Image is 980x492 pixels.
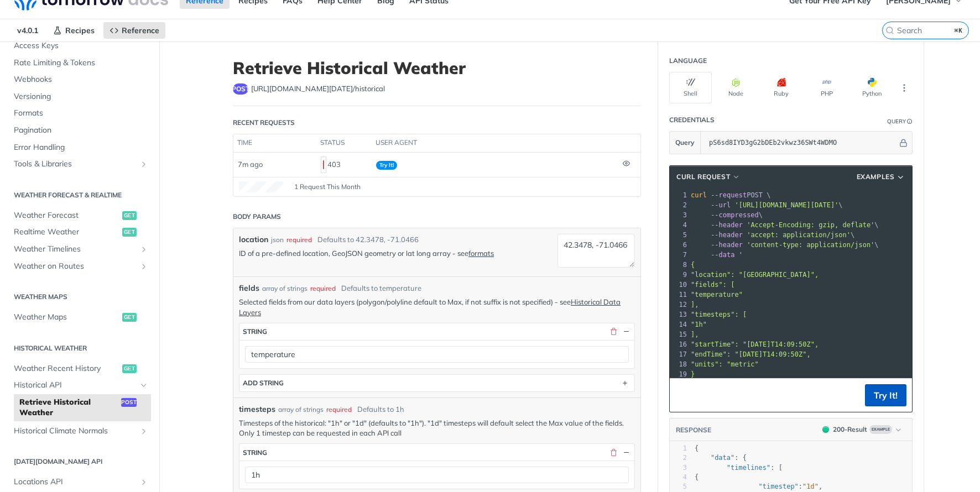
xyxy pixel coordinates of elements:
span: ' [739,251,743,259]
button: Show subpages for Weather on Routes [139,262,148,271]
a: Pagination [8,122,151,139]
button: Query [670,132,701,154]
span: Weather Recent History [14,363,119,374]
div: 3 [670,463,687,473]
span: Rate Limiting & Tokens [14,57,148,69]
span: cURL Request [676,172,730,182]
a: formats [468,249,494,258]
button: Copy to clipboard [675,387,691,404]
a: Access Keys [8,38,151,54]
a: Recipes [47,22,101,39]
span: Try It! [376,161,397,170]
button: RESPONSE [675,425,712,436]
a: Reference [103,22,165,39]
div: 403 [321,155,367,174]
span: Historical Climate Normals [14,426,137,437]
div: 13 [670,310,689,320]
div: ADD string [243,379,284,387]
span: 200 [822,426,829,433]
p: Timesteps of the historical: "1h" or "1d" (defaults to "1h"). "1d" timesteps will default select ... [239,418,635,438]
div: 14 [670,320,689,329]
div: 7 [670,250,689,260]
kbd: ⌘K [952,25,966,36]
span: --compressed [711,211,759,219]
span: --request [711,191,747,199]
span: "timesteps": [ [691,311,747,318]
span: 'content-type: application/json' [747,241,874,249]
a: Weather Forecastget [8,207,151,224]
div: 12 [670,300,689,310]
svg: Search [885,26,894,35]
span: \ [691,211,763,219]
span: "temperature" [691,291,743,299]
span: post [233,83,248,95]
svg: More ellipsis [899,83,909,93]
span: Historical API [14,380,137,391]
div: required [326,405,352,415]
button: Ruby [760,72,802,103]
span: "timestep" [759,483,799,490]
div: Defaults to 1h [357,404,404,415]
div: 1 [670,190,689,200]
i: Information [907,119,913,124]
span: Formats [14,108,148,119]
button: Hide [621,327,631,337]
p: Selected fields from our data layers (polygon/polyline default to Max, if not suffix is not speci... [239,297,635,317]
a: Formats [8,105,151,122]
div: Credentials [669,115,715,125]
div: 3 [670,210,689,220]
div: 4 [670,473,687,482]
span: \ [691,221,879,229]
button: Node [715,72,757,103]
span: 'accept: application/json' [747,231,851,239]
span: Reference [122,25,159,35]
div: array of strings [262,284,307,294]
span: : , [695,483,822,490]
span: --header [711,241,743,249]
span: "1h" [691,321,707,328]
a: Error Handling [8,139,151,156]
div: Language [669,56,707,66]
div: 5 [670,230,689,240]
button: Delete [608,327,618,337]
a: Retrieve Historical Weatherpost [14,394,151,421]
a: Weather on RoutesShow subpages for Weather on Routes [8,258,151,275]
div: 10 [670,280,689,290]
span: Tools & Libraries [14,159,137,170]
span: Retrieve Historical Weather [19,397,118,418]
span: Pagination [14,125,148,136]
div: 15 [670,329,689,339]
span: \ [691,231,854,239]
span: Weather on Routes [14,261,137,272]
span: \ [691,201,843,209]
div: 5 [670,482,687,491]
span: post [121,398,137,407]
a: Historical Data Layers [239,297,621,316]
a: Tools & LibrariesShow subpages for Tools & Libraries [8,156,151,172]
span: "endTime": "[DATE]T14:09:50Z", [691,350,811,358]
span: "data" [711,454,734,462]
div: 9 [670,270,689,280]
th: status [316,134,372,152]
span: Weather Forecast [14,210,119,221]
button: Hide [621,447,631,457]
label: location [239,234,268,245]
div: 18 [670,359,689,369]
div: 4 [670,220,689,230]
span: --url [711,201,731,209]
h2: Weather Maps [8,292,151,302]
span: "startTime": "[DATE]T14:09:50Z", [691,341,819,348]
h2: Historical Weather [8,343,151,353]
span: '[URL][DOMAIN_NAME][DATE]' [734,201,838,209]
span: get [122,364,137,373]
div: Defaults to 42.3478, -71.0466 [317,234,419,245]
span: 1 Request This Month [294,182,361,192]
div: required [310,284,336,294]
span: Error Handling [14,142,148,153]
span: Example [869,425,892,434]
div: 19 [670,369,689,379]
span: "1d" [802,483,819,490]
span: 'Accept-Encoding: gzip, deflate' [747,221,874,229]
span: --header [711,231,743,239]
canvas: Line Graph [239,181,283,192]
